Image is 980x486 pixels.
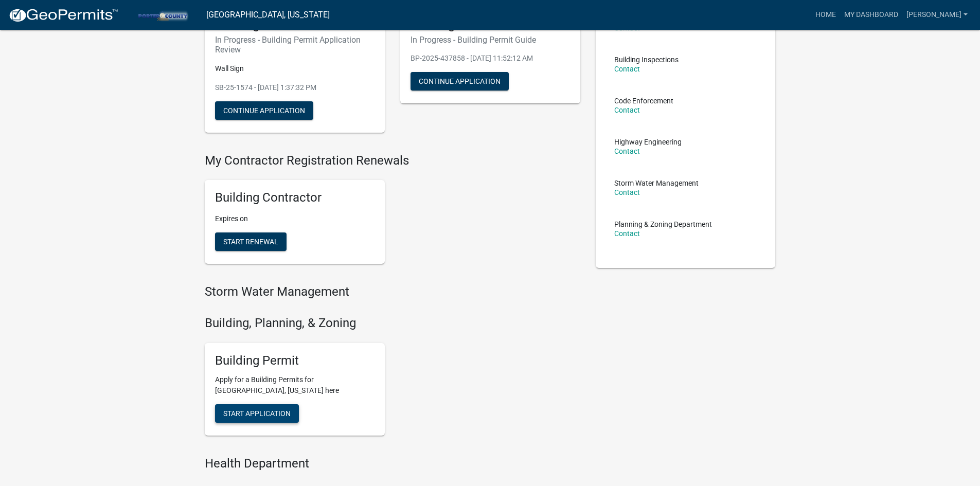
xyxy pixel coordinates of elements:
[223,238,278,246] span: Start Renewal
[215,374,375,396] p: Apply for a Building Permits for [GEOGRAPHIC_DATA], [US_STATE] here
[411,72,509,91] button: Continue Application
[215,82,375,93] p: SB-25-1574 - [DATE] 1:37:32 PM
[614,106,640,114] a: Contact
[614,147,640,155] a: Contact
[614,188,640,196] a: Contact
[614,179,699,187] p: Storm Water Management
[205,153,580,168] h4: My Contractor Registration Renewals
[205,153,580,273] wm-registration-list-section: My Contractor Registration Renewals
[215,63,375,74] p: Wall Sign
[215,101,313,120] button: Continue Application
[411,53,570,64] p: BP-2025-437858 - [DATE] 11:52:12 AM
[411,35,570,45] h6: In Progress - Building Permit Guide
[614,65,640,73] a: Contact
[614,229,640,238] a: Contact
[215,232,287,251] button: Start Renewal
[215,404,299,423] button: Start Application
[206,6,330,24] a: [GEOGRAPHIC_DATA], [US_STATE]
[614,97,673,104] p: Code Enforcement
[902,5,972,25] a: [PERSON_NAME]
[127,8,198,22] img: Porter County, Indiana
[223,409,291,417] span: Start Application
[205,316,580,331] h4: Building, Planning, & Zoning
[811,5,840,25] a: Home
[205,284,580,299] h4: Storm Water Management
[614,138,682,146] p: Highway Engineering
[614,221,712,228] p: Planning & Zoning Department
[215,190,375,205] h5: Building Contractor
[215,35,375,55] h6: In Progress - Building Permit Application Review
[215,213,375,224] p: Expires on
[840,5,902,25] a: My Dashboard
[215,353,375,368] h5: Building Permit
[614,56,679,63] p: Building Inspections
[205,456,580,471] h4: Health Department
